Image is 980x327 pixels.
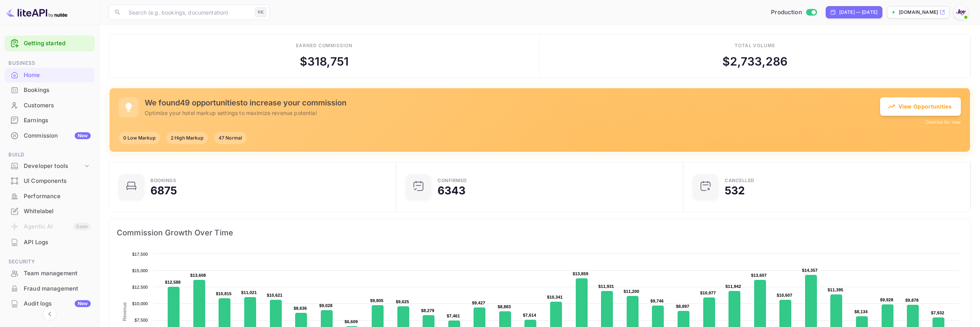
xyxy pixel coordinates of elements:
span: Business [5,59,95,67]
text: $10,977 [700,291,716,295]
a: Home [5,68,95,82]
text: $7,500 [134,318,148,322]
text: $9,427 [472,301,485,305]
text: $6,609 [345,319,358,324]
p: Optimize your hotel markup settings to maximize revenue potential [145,109,880,117]
text: $11,395 [828,288,843,292]
a: Earnings [5,113,95,127]
div: Getting started [5,36,95,51]
div: Fraud management [24,284,91,293]
div: Commission [24,131,91,140]
text: $11,931 [598,284,614,289]
div: Team management [24,269,91,278]
div: Home [24,71,91,80]
text: $12,500 [132,285,148,289]
img: With Joy [955,6,967,18]
text: $11,200 [624,289,639,294]
text: $10,621 [267,293,283,297]
text: $15,000 [132,268,148,273]
text: $8,279 [421,308,434,313]
div: Switch to Sandbox mode [768,8,820,17]
text: $7,614 [523,313,536,317]
text: $14,357 [802,268,818,273]
text: $8,134 [854,309,868,314]
text: $9,878 [905,298,919,302]
text: $12,588 [165,280,181,284]
span: 47 Normal [214,135,247,141]
span: 0 Low Markup [119,135,160,141]
a: Bookings [5,83,95,97]
div: Total volume [735,42,776,49]
div: Bookings [150,178,176,183]
img: LiteAPI logo [6,6,67,18]
div: New [75,300,91,307]
text: $13,607 [751,273,767,278]
text: $13,859 [573,271,588,276]
a: Whitelabel [5,204,95,218]
text: $8,636 [294,306,307,311]
span: Security [5,258,95,266]
text: $8,897 [676,304,689,309]
div: CommissionNew [5,128,95,143]
div: Confirmed [438,178,467,183]
div: Customers [24,101,91,110]
span: 2 High Markup [166,135,208,141]
a: Fraud management [5,281,95,296]
text: $7,932 [931,311,944,315]
div: Developer tools [5,159,95,173]
div: Audit logsNew [5,296,95,311]
div: UI Components [5,174,95,189]
div: Performance [5,189,95,204]
div: Home [5,68,95,83]
text: $10,000 [132,301,148,306]
div: $ 318,751 [300,53,349,70]
div: Developer tools [24,162,83,171]
a: Customers [5,98,95,112]
text: $17,500 [132,252,148,256]
div: Whitelabel [24,207,91,216]
div: Bookings [24,86,91,95]
span: Production [771,8,802,17]
p: [DOMAIN_NAME] [899,9,938,16]
text: $9,805 [370,298,384,303]
text: $10,341 [547,295,563,299]
text: Revenue [122,302,127,321]
div: $ 2,733,286 [722,53,788,70]
div: ⌘K [255,7,266,17]
text: $9,746 [650,299,664,303]
div: Customers [5,98,95,113]
span: Build [5,151,95,159]
div: Team management [5,266,95,281]
div: Earnings [24,116,91,125]
a: Getting started [24,39,91,48]
text: $10,607 [777,293,792,297]
text: $9,028 [319,303,333,308]
text: $11,021 [241,290,257,295]
input: Search (e.g. bookings, documentation) [124,5,252,20]
text: $9,625 [396,299,409,304]
span: Commission Growth Over Time [117,227,963,239]
text: $9,928 [880,297,893,302]
text: $13,608 [190,273,206,278]
a: CommissionNew [5,128,95,143]
div: Whitelabel [5,204,95,219]
button: Dismiss for now [926,119,961,126]
a: API Logs [5,235,95,249]
div: 532 [725,185,745,196]
div: API Logs [24,238,91,247]
button: Collapse navigation [43,307,57,321]
a: Performance [5,189,95,203]
div: Audit logs [24,299,91,308]
div: 6875 [150,185,177,196]
div: Bookings [5,83,95,98]
div: Fraud management [5,281,95,296]
button: View Opportunities [880,97,961,116]
a: Team management [5,266,95,280]
text: $10,815 [216,291,232,296]
div: UI Components [24,177,91,186]
div: New [75,132,91,139]
div: Earnings [5,113,95,128]
div: Earned commission [296,42,353,49]
text: $7,461 [447,314,460,318]
a: Audit logsNew [5,296,95,311]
